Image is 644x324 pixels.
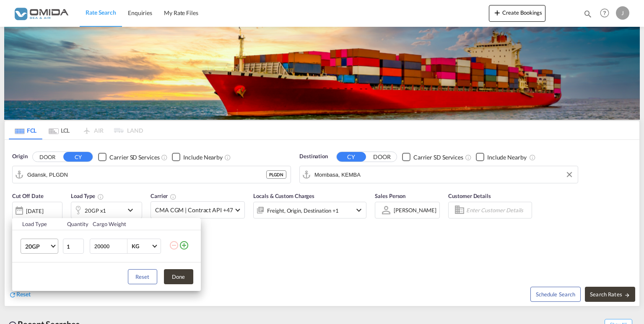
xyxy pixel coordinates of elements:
th: Load Type [12,218,62,230]
md-select: Choose: 20GP [21,239,58,254]
button: Reset [128,269,157,284]
button: Done [164,269,193,284]
div: Cargo Weight [93,220,164,228]
div: KG [132,243,139,249]
input: Qty [63,239,84,254]
md-icon: icon-plus-circle-outline [179,240,189,250]
span: 20GP [25,242,49,251]
th: Quantity [62,218,88,230]
md-icon: icon-minus-circle-outline [169,240,179,250]
input: Enter Weight [93,239,127,253]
